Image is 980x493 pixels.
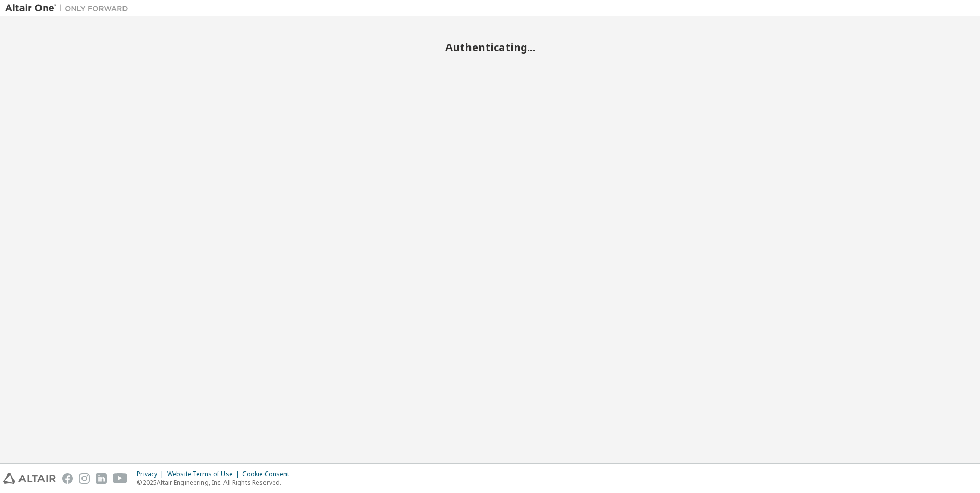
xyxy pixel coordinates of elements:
[137,470,167,478] div: Privacy
[79,473,90,484] img: instagram.svg
[137,478,295,487] p: © 2025 Altair Engineering, Inc. All Rights Reserved.
[5,3,133,13] img: Altair One
[167,470,242,478] div: Website Terms of Use
[113,473,128,484] img: youtube.svg
[62,473,73,484] img: facebook.svg
[96,473,107,484] img: linkedin.svg
[3,473,56,484] img: altair_logo.svg
[242,470,295,478] div: Cookie Consent
[5,40,975,54] h2: Authenticating...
